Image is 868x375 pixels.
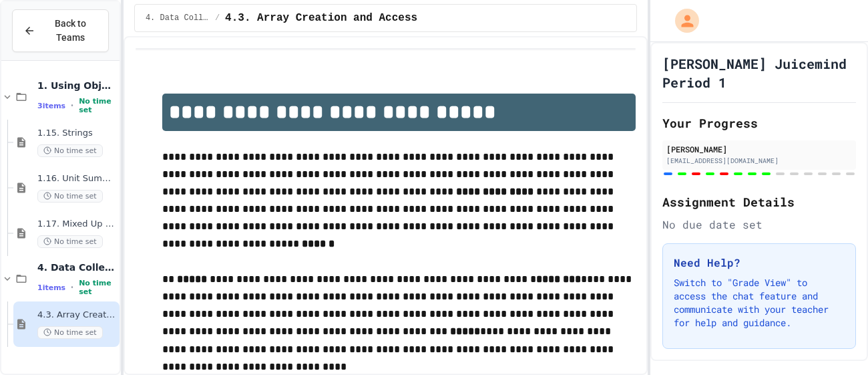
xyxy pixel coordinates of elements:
[71,282,73,293] span: •
[43,17,97,45] span: Back to Teams
[37,102,65,110] span: 3 items
[666,143,852,155] div: [PERSON_NAME]
[215,13,220,23] span: /
[662,114,856,132] h2: Your Progress
[37,309,117,321] span: 4.3. Array Creation and Access
[37,190,103,203] span: No time set
[37,283,65,292] span: 1 items
[37,173,117,184] span: 1.16. Unit Summary 1a (1.1-1.6)
[674,276,845,330] p: Switch to "Grade View" to access the chat feature and communicate with your teacher for help and ...
[37,144,103,157] span: No time set
[757,263,855,320] iframe: chat widget
[37,261,117,273] span: 4. Data Collections
[812,322,855,362] iframe: chat widget
[37,219,117,230] span: 1.17. Mixed Up Code Practice 1.1-1.6
[225,10,417,26] span: 4.3. Array Creation and Access
[37,326,103,339] span: No time set
[662,193,856,211] h2: Assignment Details
[674,255,845,271] h3: Need Help?
[37,128,117,139] span: 1.15. Strings
[661,5,702,36] div: My Account
[666,156,852,166] div: [EMAIL_ADDRESS][DOMAIN_NAME]
[662,217,856,233] div: No due date set
[662,54,856,92] h1: [PERSON_NAME] Juicemind Period 1
[79,279,117,296] span: No time set
[146,13,210,23] span: 4. Data Collections
[79,97,117,114] span: No time set
[12,9,109,52] button: Back to Teams
[37,80,117,92] span: 1. Using Objects and Methods
[71,100,73,111] span: •
[37,235,103,248] span: No time set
